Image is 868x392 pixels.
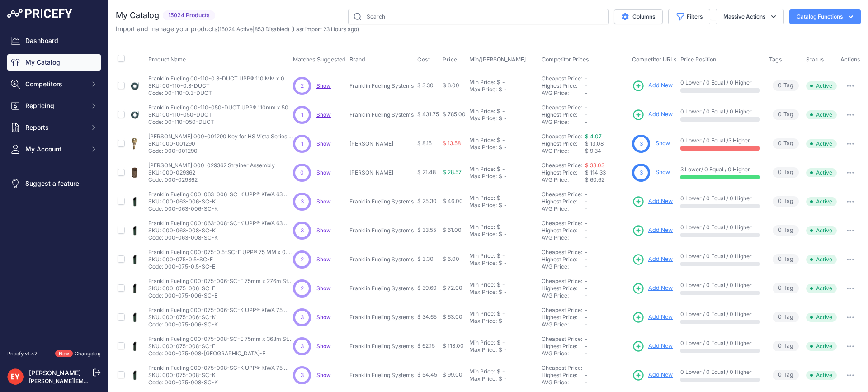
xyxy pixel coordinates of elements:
span: - [585,191,588,198]
a: Show [316,198,331,205]
p: 0 Lower / 0 Equal / 0 Higher [680,224,760,231]
div: $ [497,137,500,144]
h2: My Catalog [116,9,159,22]
span: - [585,285,588,292]
a: Cheapest Price: [542,133,582,140]
div: - [500,252,505,260]
span: - [585,234,588,241]
a: [PERSON_NAME] [29,369,81,377]
span: Add New [648,110,673,119]
span: My Account [25,145,85,154]
a: $ 33.03 [585,162,604,169]
p: Franklin Fueling Systems [349,285,414,292]
p: [PERSON_NAME] 000-029362 Strainer Assembly [148,162,275,169]
span: $ 6.00 [443,255,459,262]
button: Catalog Functions [789,9,861,24]
p: Franklin Fueling 000-063-006-SC-K UPP® KIWA 63 MM x 5.8 M Secondary Pipe [148,191,293,198]
a: Dashboard [7,33,101,49]
p: Franklin Fueling Systems [349,227,414,234]
span: 2 [301,284,304,293]
div: $ 9.34 [585,147,628,155]
p: 0 Lower / 0 Equal / 0 Higher [680,282,760,289]
a: Add New [632,109,673,121]
span: 0 [778,313,782,321]
p: Franklin Fueling 000-075-008-SC-E 75mm x 368m Standard Secondary Pipe [148,335,293,343]
span: Show [316,256,331,263]
div: - [502,86,507,93]
div: AVG Price: [542,292,585,299]
button: Columns [614,9,663,24]
div: $ [497,310,500,317]
span: Active [806,226,837,235]
div: Max Price: [469,202,497,209]
a: Cheapest Price: [542,307,582,313]
div: Min Price: [469,194,495,202]
div: - [502,317,507,325]
span: 2 [301,255,304,264]
span: - [585,321,588,328]
span: $ 13.08 [585,140,604,147]
a: 853 Disabled [255,26,288,33]
p: [PERSON_NAME] [349,169,414,176]
div: Min Price: [469,281,495,288]
span: Actions [840,56,860,63]
div: $ [499,144,502,151]
span: $ 3.30 [417,82,434,89]
a: Show [316,227,331,234]
a: Cheapest Price: [542,335,582,342]
span: $ 21.48 [417,169,436,175]
a: Show [316,285,331,292]
span: Show [316,169,331,176]
div: - [502,260,507,267]
img: Pricefy Logo [7,9,72,18]
a: Cheapest Price: [542,162,582,169]
p: Franklin Fueling 00-110-050-DUCT UPP® 110mm x 50m Flexible PE Duct [148,104,293,111]
p: Code: 000-075-0.5-SC-E [148,263,293,270]
div: Max Price: [469,231,497,238]
span: Active [806,81,837,90]
p: SKU: 00-110-0.3-DUCT [148,82,293,90]
span: - [585,249,588,255]
span: $ 785.00 [443,111,466,118]
div: Highest Price: [542,111,585,118]
span: Add New [648,371,673,379]
a: Add New [632,195,673,208]
p: Code: 00-110-0.3-DUCT [148,90,293,97]
span: 3 [301,198,304,206]
nav: Sidebar [7,33,101,339]
div: - [502,144,507,151]
span: Show [316,111,331,118]
div: Max Price: [469,173,497,180]
span: Add New [648,226,673,235]
span: $ 39.60 [417,284,437,291]
span: $ 6.00 [443,82,459,89]
span: - [585,278,588,284]
span: - [585,118,588,125]
div: $ [499,86,502,93]
span: Matches Suggested [293,56,346,63]
a: Show [316,314,331,321]
span: 3 [301,227,304,235]
span: $ 28.57 [443,169,462,175]
span: Active [806,284,837,293]
div: $ [499,260,502,267]
span: - [585,82,588,89]
div: - [500,310,505,317]
span: Tag [773,138,799,149]
span: Price [443,56,458,63]
span: $ 34.65 [417,313,437,320]
button: Price [443,56,459,63]
span: - [585,111,588,118]
div: Highest Price: [542,140,585,147]
button: Cost [417,56,432,63]
p: Franklin Fueling 000-075-006-SC-E 75mm x 276m Standard Secondary Pipe [148,278,293,285]
div: Highest Price: [542,314,585,321]
span: ( | ) [217,26,289,33]
span: $ 61.00 [443,227,462,233]
div: $ [497,165,500,173]
span: - [585,75,588,82]
span: Active [806,168,837,177]
span: Add New [648,197,673,206]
